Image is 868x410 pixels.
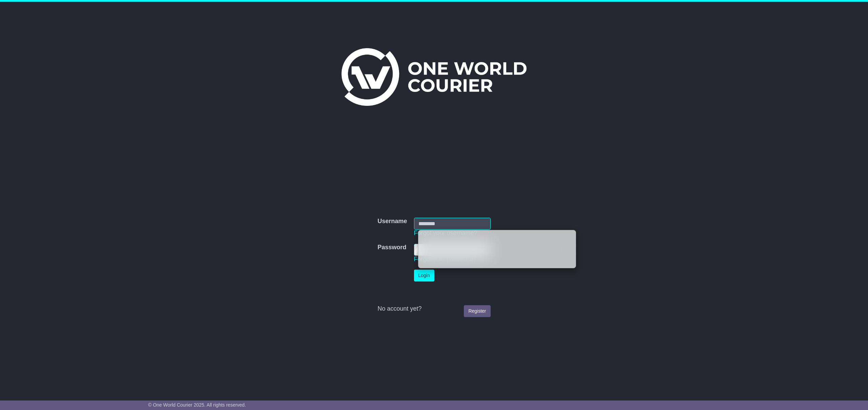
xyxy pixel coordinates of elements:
[414,270,434,281] button: Login
[464,305,490,317] a: Register
[414,230,477,236] a: Forgot your username?
[377,305,490,313] div: No account yet?
[341,48,527,106] img: One World
[148,402,246,408] span: © One World Courier 2025. All rights reserved.
[414,256,476,262] a: Forgot your password?
[377,244,406,251] label: Password
[377,218,407,225] label: Username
